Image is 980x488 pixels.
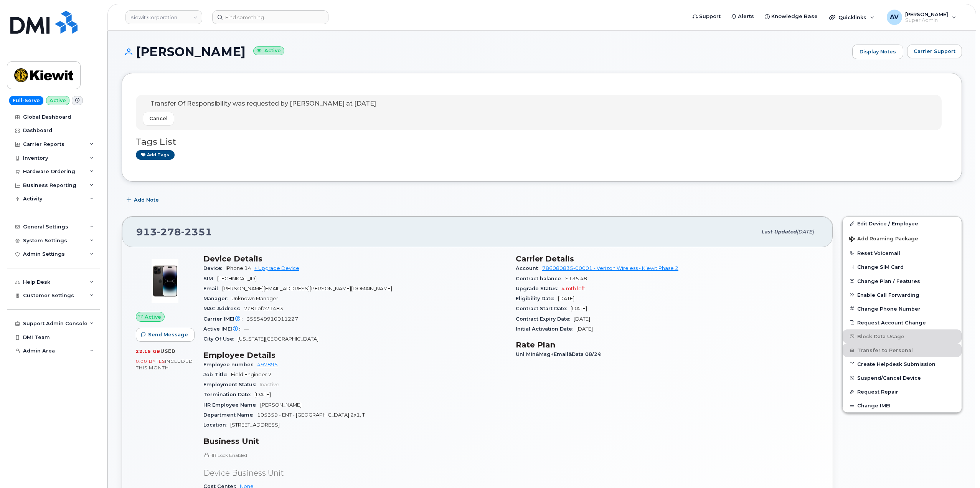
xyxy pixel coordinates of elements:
[843,371,962,385] button: Suspend/Cancel Device
[203,468,506,479] p: Device Business Unit
[843,343,962,357] button: Transfer to Personal
[516,306,571,311] span: Contract Start Date
[134,196,159,203] span: Add Note
[516,351,605,357] span: Unl Min&Msg+Email&Data 08/24
[203,392,254,397] span: Termination Date
[136,359,165,364] span: 0.00 Bytes
[203,382,260,387] span: Employment Status
[244,326,249,332] span: —
[914,48,955,55] span: Carrier Support
[516,326,576,332] span: Initial Activation Date
[843,329,962,343] button: Block Data Usage
[797,229,814,235] span: [DATE]
[516,254,819,263] h3: Carrier Details
[203,296,231,301] span: Manager
[843,385,962,399] button: Request Repair
[576,326,593,332] span: [DATE]
[574,316,590,322] span: [DATE]
[516,286,561,291] span: Upgrade Status
[852,45,903,59] a: Display Notes
[203,306,244,311] span: MAC Address
[143,112,174,126] button: Cancel
[244,306,283,311] span: 2c81bfe21483
[203,265,226,271] span: Device
[857,292,919,298] span: Enable Call Forwarding
[516,296,558,301] span: Eligibility Date
[260,382,279,387] span: Inactive
[136,137,948,147] h3: Tags List
[203,412,257,418] span: Department Name
[843,316,962,329] button: Request Account Change
[231,372,272,377] span: Field Engineer 2
[571,306,587,311] span: [DATE]
[148,331,188,338] span: Send Message
[843,246,962,260] button: Reset Voicemail
[136,349,160,354] span: 22.15 GB
[222,286,392,291] span: [PERSON_NAME][EMAIL_ADDRESS][PERSON_NAME][DOMAIN_NAME]
[203,402,260,408] span: HR Employee Name
[246,316,298,322] span: 355549910011227
[857,375,921,381] span: Suspend/Cancel Device
[254,392,271,397] span: [DATE]
[203,452,506,458] p: HR Lock Enabled
[761,229,797,235] span: Last updated
[136,226,212,238] span: 913
[203,336,238,342] span: City Of Use
[516,340,819,349] h3: Rate Plan
[843,288,962,302] button: Enable Call Forwarding
[160,348,176,354] span: used
[253,46,284,55] small: Active
[843,217,962,230] a: Edit Device / Employee
[260,402,302,408] span: [PERSON_NAME]
[203,316,246,322] span: Carrier IMEI
[136,328,195,342] button: Send Message
[122,45,848,58] h1: [PERSON_NAME]
[203,286,222,291] span: Email
[203,437,506,446] h3: Business Unit
[843,357,962,371] a: Create Helpdesk Submission
[516,316,574,322] span: Contract Expiry Date
[849,236,918,243] span: Add Roaming Package
[561,286,585,291] span: 4 mth left
[230,422,280,428] span: [STREET_ADDRESS]
[231,296,278,301] span: Unknown Manager
[238,336,318,342] span: [US_STATE][GEOGRAPHIC_DATA]
[257,412,365,418] span: 105359 - ENT - [GEOGRAPHIC_DATA] 2x1, T
[142,258,188,304] img: image20231002-3703462-njx0qo.jpeg
[947,455,974,482] iframe: Messenger Launcher
[857,278,920,284] span: Change Plan / Features
[203,254,506,263] h3: Device Details
[843,260,962,274] button: Change SIM Card
[565,276,587,281] span: $135.48
[843,302,962,316] button: Change Phone Number
[136,150,175,160] a: Add tags
[203,276,217,281] span: SIM
[516,276,565,281] span: Contract balance
[558,296,574,301] span: [DATE]
[516,265,542,271] span: Account
[843,274,962,288] button: Change Plan / Features
[226,265,251,271] span: iPhone 14
[254,265,299,271] a: + Upgrade Device
[203,326,244,332] span: Active IMEI
[843,230,962,246] button: Add Roaming Package
[150,100,376,107] span: Transfer Of Responsibility was requested by [PERSON_NAME] at [DATE]
[203,351,506,360] h3: Employee Details
[122,193,165,207] button: Add Note
[145,313,161,321] span: Active
[203,372,231,377] span: Job Title
[157,226,181,238] span: 278
[843,399,962,412] button: Change IMEI
[542,265,678,271] a: 786080835-00001 - Verizon Wireless - Kiewit Phase 2
[907,45,962,58] button: Carrier Support
[203,362,257,367] span: Employee number
[181,226,212,238] span: 2351
[257,362,278,367] a: 497895
[217,276,257,281] span: [TECHNICAL_ID]
[149,115,168,122] span: Cancel
[203,422,230,428] span: Location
